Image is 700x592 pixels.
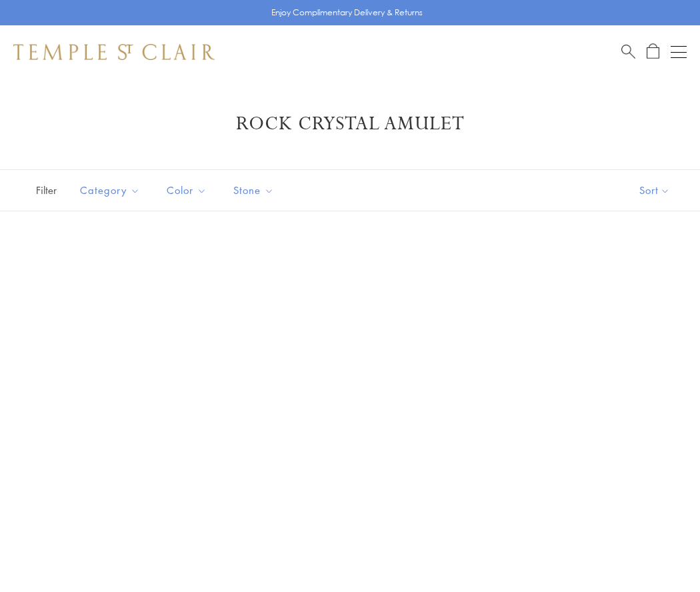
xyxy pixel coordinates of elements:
[609,170,700,211] button: Show sort by
[13,44,215,60] img: Temple St. Clair
[671,44,687,60] button: Open navigation
[70,175,150,205] button: Category
[647,43,659,60] a: Open Shopping Bag
[271,6,423,19] p: Enjoy Complimentary Delivery & Returns
[621,43,635,60] a: Search
[33,112,667,136] h1: Rock Crystal Amulet
[157,175,217,205] button: Color
[160,182,217,199] span: Color
[73,182,150,199] span: Category
[223,175,284,205] button: Stone
[227,182,284,199] span: Stone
